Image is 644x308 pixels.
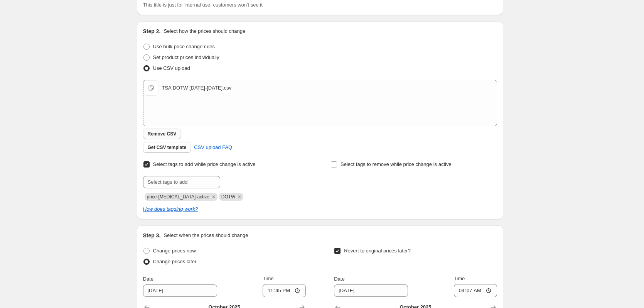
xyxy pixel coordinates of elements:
[210,193,217,200] button: Remove price-change-job-active
[221,194,236,200] span: DOTW
[143,276,153,282] span: Date
[143,176,220,188] input: Select tags to add
[164,27,245,35] p: Select how the prices should change
[189,141,237,154] a: CSV upload FAQ
[236,193,243,200] button: Remove DOTW
[263,276,273,281] span: Time
[143,206,198,212] a: How does tagging work?
[143,129,181,139] button: Remove CSV
[153,65,190,71] span: Use CSV upload
[147,194,209,200] span: price-change-job-active
[164,232,248,239] p: Select when the prices should change
[153,248,196,254] span: Change prices now
[454,276,465,281] span: Time
[143,142,191,153] button: Get CSV template
[148,131,177,137] span: Remove CSV
[454,284,497,297] input: 12:00
[153,259,197,264] span: Change prices later
[194,144,232,151] span: CSV upload FAQ
[344,248,411,254] span: Revert to original prices later?
[153,54,219,60] span: Set product prices individually
[143,2,263,8] span: This title is just for internal use, customers won't see it
[334,284,408,297] input: 9/25/2025
[143,27,161,35] h2: Step 2.
[143,232,161,239] h2: Step 3.
[148,144,187,151] span: Get CSV template
[143,284,217,297] input: 9/25/2025
[341,161,452,167] span: Select tags to remove while price change is active
[334,276,344,282] span: Date
[153,161,256,167] span: Select tags to add while price change is active
[263,284,306,297] input: 12:00
[162,84,232,92] div: TSA DOTW [DATE]-[DATE].csv
[153,44,215,49] span: Use bulk price change rules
